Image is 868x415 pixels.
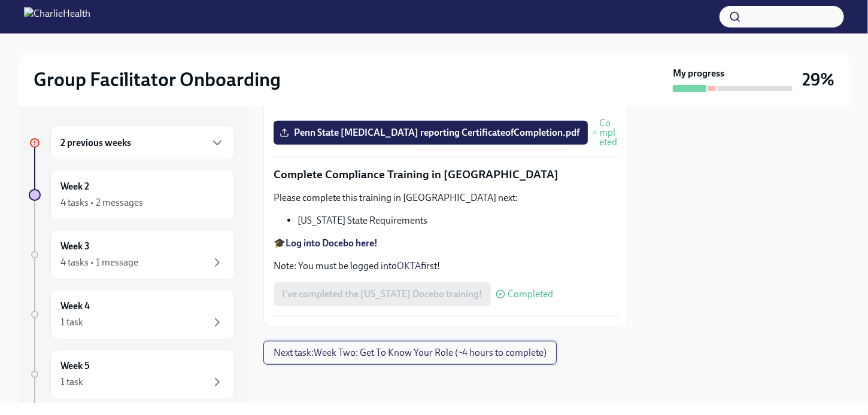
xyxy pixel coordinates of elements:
h6: 2 previous weeks [60,136,131,149]
h6: Week 5 [60,359,90,373]
p: Note: You must be logged into first! [274,260,618,273]
label: Penn State [MEDICAL_DATA] reporting CertificateofCompletion.pdf [274,121,588,145]
p: Complete Compliance Training in [GEOGRAPHIC_DATA] [274,167,618,182]
div: 2 previous weeks [50,126,235,160]
div: 4 tasks • 2 messages [60,196,143,209]
h2: Group Facilitator Onboarding [34,68,281,91]
div: 1 task [60,316,83,329]
img: CharlieHealth [24,7,90,26]
div: 1 task [60,376,83,389]
span: Completed [599,118,618,147]
span: Completed [508,289,553,299]
a: Week 41 task [29,289,235,340]
a: Week 24 tasks • 2 messages [29,170,235,220]
h6: Week 3 [60,240,90,253]
h3: 29% [802,69,834,90]
span: Penn State [MEDICAL_DATA] reporting CertificateofCompletion.pdf [282,127,579,139]
h6: Week 4 [60,300,90,313]
a: Log into Docebo here! [286,237,378,249]
li: [US_STATE] State Requirements [298,214,618,227]
p: 🎓 [274,237,618,250]
a: Week 34 tasks • 1 message [29,230,235,280]
a: Week 51 task [29,349,235,399]
strong: My progress [673,67,724,80]
button: Next task:Week Two: Get To Know Your Role (~4 hours to complete) [263,341,557,365]
a: OKTA [397,260,421,271]
p: Please complete this training in [GEOGRAPHIC_DATA] next: [274,191,618,205]
h6: Week 2 [60,180,89,193]
span: Next task : Week Two: Get To Know Your Role (~4 hours to complete) [274,347,547,359]
div: 4 tasks • 1 message [60,256,138,269]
